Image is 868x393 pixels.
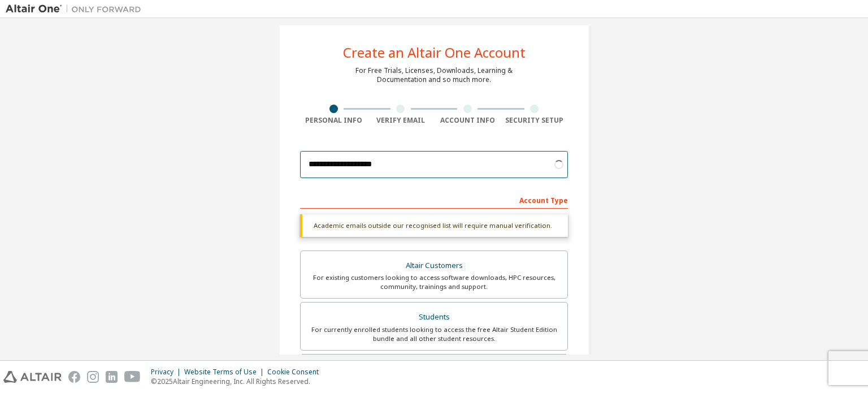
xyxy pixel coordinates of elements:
div: Account Type [300,191,568,209]
div: Privacy [151,368,184,377]
div: Security Setup [501,116,568,125]
img: altair_logo.svg [3,371,62,383]
div: Academic emails outside our recognised list will require manual verification. [300,214,568,237]
div: Cookie Consent [267,368,325,377]
img: facebook.svg [68,371,80,383]
div: Website Terms of Use [184,368,267,377]
div: For existing customers looking to access software downloads, HPC resources, community, trainings ... [307,273,561,291]
img: linkedin.svg [106,371,118,383]
div: Students [307,309,561,325]
img: Altair One [6,3,147,15]
div: Verify Email [367,116,435,125]
div: Create an Altair One Account [343,46,526,59]
div: Personal Info [300,116,367,125]
div: Account Info [434,116,501,125]
img: instagram.svg [87,371,99,383]
div: For currently enrolled students looking to access the free Altair Student Edition bundle and all ... [307,325,561,343]
p: © 2025 Altair Engineering, Inc. All Rights Reserved. [151,377,325,386]
div: Altair Customers [307,258,561,274]
div: For Free Trials, Licenses, Downloads, Learning & Documentation and so much more. [355,66,513,84]
img: youtube.svg [124,371,141,383]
